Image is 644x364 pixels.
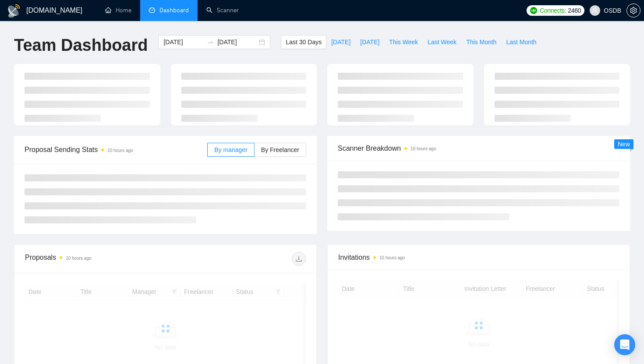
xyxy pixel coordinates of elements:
time: 10 hours ago [107,148,133,153]
img: logo [7,4,21,18]
span: [DATE] [331,37,350,47]
span: Proposal Sending Stats [25,144,207,155]
button: Last 30 Days [281,35,326,49]
span: setting [627,7,640,14]
a: setting [626,7,640,14]
button: Last Week [423,35,461,49]
button: [DATE] [355,35,384,49]
input: Start date [163,37,203,47]
span: Last Week [428,37,456,47]
span: to [207,39,214,46]
span: Invitations [338,252,619,263]
button: [DATE] [326,35,355,49]
button: This Week [384,35,423,49]
a: homeHome [105,7,131,14]
input: End date [217,37,257,47]
span: This Week [389,37,418,47]
span: user [592,7,598,14]
span: Connects: [540,6,566,15]
span: By Freelancer [261,146,299,153]
time: 10 hours ago [410,146,436,151]
button: setting [626,4,640,18]
div: Open Intercom Messenger [614,334,635,355]
span: [DATE] [360,37,379,47]
span: By manager [214,146,247,153]
span: dashboard [149,7,155,13]
div: Proposals [25,252,166,266]
span: New [618,141,630,148]
span: swap-right [207,39,214,46]
span: Last Month [506,37,536,47]
button: This Month [461,35,501,49]
time: 10 hours ago [66,256,91,261]
img: upwork-logo.png [530,7,537,14]
span: Scanner Breakdown [338,143,619,154]
span: 2460 [568,6,581,15]
time: 10 hours ago [379,255,405,260]
span: This Month [466,37,496,47]
button: Last Month [501,35,541,49]
h1: Team Dashboard [14,35,148,56]
a: searchScanner [206,7,239,14]
span: Dashboard [159,7,189,14]
span: Last 30 Days [286,37,322,47]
